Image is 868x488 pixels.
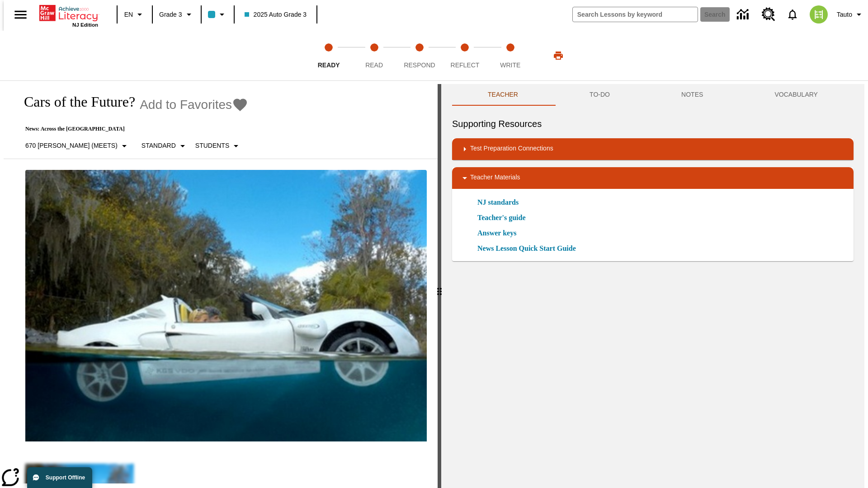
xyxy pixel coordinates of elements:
[46,474,85,481] span: Support Offline
[140,97,248,113] button: Add to Favorites - Cars of the Future?
[318,61,340,69] span: Ready
[39,3,98,28] div: Home
[441,84,864,488] div: activity
[452,138,854,160] div: Test Preparation Connections
[140,98,232,112] span: Add to Favorites
[142,141,176,150] p: Standard
[22,138,133,154] button: Select Lexile, 670 Lexile (Meets)
[4,84,438,483] div: reading
[14,126,248,132] p: News: Across the [GEOGRAPHIC_DATA]
[348,31,400,80] button: Read step 2 of 5
[439,31,491,80] button: Reflect step 4 of 5
[470,173,520,183] p: Teacher Materials
[195,141,229,150] p: Students
[156,6,198,23] button: Grade: Grade 3, Select a grade
[7,1,34,28] button: Open side menu
[739,84,854,106] button: VOCABULARY
[245,10,307,19] span: 2025 Auto Grade 3
[833,6,868,23] button: Profile/Settings
[452,84,554,106] button: Teacher
[452,84,854,106] div: Instructional Panel Tabs
[646,84,739,106] button: NOTES
[14,94,135,110] h1: Cars of the Future?
[452,167,854,189] div: Teacher Materials
[484,31,537,80] button: Write step 5 of 5
[781,3,804,26] a: Notifications
[451,61,480,69] span: Reflect
[804,3,833,26] button: Select a new avatar
[837,10,852,19] span: Tauto
[25,141,118,150] p: 670 [PERSON_NAME] (Meets)
[204,6,231,23] button: Class color is light blue. Change class color
[27,467,92,488] button: Support Offline
[72,22,98,28] span: NJ Edition
[120,6,149,23] button: Language: EN, Select a language
[554,84,646,106] button: TO-DO
[393,31,446,80] button: Respond step 3 of 5
[124,10,133,19] span: EN
[470,144,553,155] p: Test Preparation Connections
[477,212,526,223] a: Teacher's guide, Will open in new browser window or tab
[731,2,756,27] a: Data Center
[810,5,828,23] img: avatar image
[477,228,516,239] a: Answer keys, Will open in new browser window or tab
[159,10,182,19] span: Grade 3
[452,117,854,131] h6: Supporting Resources
[138,138,192,154] button: Scaffolds, Standard
[438,84,441,488] div: Press Enter or Spacebar and then press right and left arrow keys to move the slider
[25,170,427,441] img: High-tech automobile treading water.
[477,243,576,254] a: News Lesson Quick Start Guide, Will open in new browser window or tab
[573,7,698,22] input: search field
[404,61,435,69] span: Respond
[302,31,355,80] button: Ready step 1 of 5
[477,197,524,208] a: NJ standards
[544,47,573,64] button: Print
[365,61,383,69] span: Read
[756,2,781,27] a: Resource Center, Will open in new tab
[500,61,520,69] span: Write
[192,138,245,154] button: Select Student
